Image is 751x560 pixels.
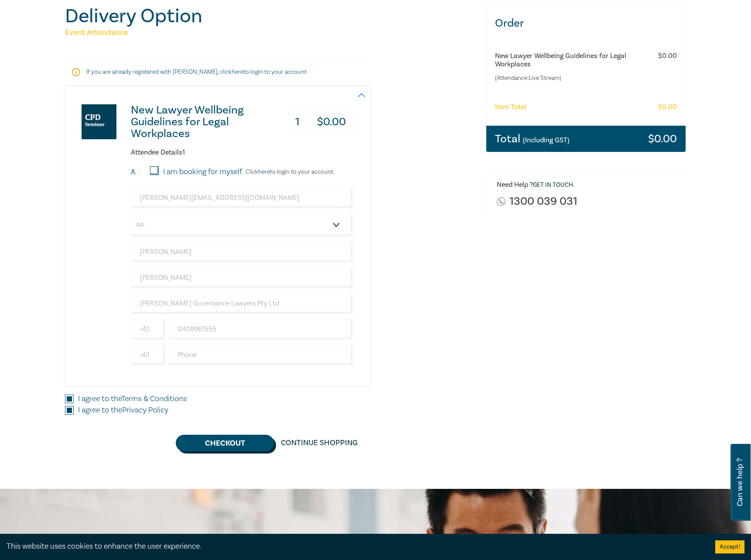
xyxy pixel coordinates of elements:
[7,541,702,552] div: This website uses cookies to enhance the user experience.
[131,319,165,340] input: +61
[86,68,349,76] p: If you are already registered with [PERSON_NAME], click to login to your account
[258,168,270,176] a: here
[497,181,679,189] h6: Need Help ? .
[495,133,570,144] h3: Total
[82,104,116,139] img: New Lawyer Wellbeing Guidelines for Legal Workplaces
[509,196,577,207] a: 1300 039 031
[65,5,475,27] h1: Delivery Option
[131,267,353,288] input: Last Name*
[168,344,353,365] input: Phone
[658,103,677,111] h6: $ 0.00
[176,435,274,451] button: Checkout
[736,449,744,515] span: Can we help ?
[78,393,187,405] label: I agree to the
[121,394,187,404] a: Terms & Conditions
[131,241,353,262] input: First Name*
[78,405,168,416] label: I agree to the
[533,181,573,189] a: Get in touch
[495,103,526,111] h6: Item Total
[131,187,353,208] input: Attendee Email*
[658,52,677,60] h6: $ 0.00
[131,148,353,157] h6: Attendee Details 1
[131,293,353,314] input: Company
[138,169,140,175] small: 1
[495,52,642,69] h6: New Lawyer Wellbeing Guidelines for Legal Workplaces
[163,166,243,178] label: I am booking for myself.
[168,319,353,340] input: Mobile*
[715,540,744,553] button: Accept cookies
[486,5,686,41] h3: Order
[131,104,274,140] h3: New Lawyer Wellbeing Guidelines for Legal Workplaces
[131,344,165,365] input: +61
[122,405,168,415] a: Privacy Policy
[65,27,475,38] h5: Event Attendance
[288,110,307,134] h3: 1
[243,168,335,175] p: Click to login to your account.
[648,133,677,144] h3: $ 0.00
[523,136,570,144] small: (Including GST)
[310,110,353,134] h3: $ 0.00
[495,74,642,82] small: (Attendance: Live Stream )
[232,68,243,76] a: here
[274,435,365,451] a: Continue Shopping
